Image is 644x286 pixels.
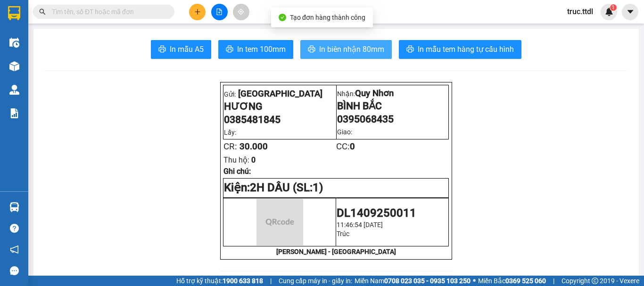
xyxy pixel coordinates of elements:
span: Lấy: [4,52,18,61]
span: truc.ttdl [560,6,601,17]
strong: [PERSON_NAME] - [GEOGRAPHIC_DATA] [276,248,396,255]
span: printer [308,45,315,54]
p: Nhận: [337,88,448,98]
p: Gửi: [4,5,88,25]
span: 0395068435 [337,113,394,125]
span: Giao: [337,128,352,136]
strong: 1900 633 818 [223,277,263,285]
span: caret-down [626,8,635,16]
sup: 1 [610,4,617,11]
button: printerIn biên nhận 80mm [300,40,392,59]
span: Lấy: [224,129,236,136]
span: question-circle [10,224,19,233]
img: icon-new-feature [605,8,613,16]
button: caret-down [622,4,638,20]
span: 0 [350,141,355,152]
span: Giao: [90,48,107,57]
p: Gửi: [224,87,335,99]
span: 11:46:54 [DATE] [337,221,383,229]
span: printer [406,45,414,54]
span: check-circle [279,14,286,21]
strong: 0369 525 060 [505,277,546,285]
strong: 0708 023 035 - 0935 103 250 [384,277,471,285]
span: Hội An [110,10,137,20]
span: 2H DÂU (SL: [250,181,323,194]
span: 0932456627 [90,35,146,47]
span: 1) [313,181,323,194]
span: | [270,276,272,286]
span: CR: [3,65,17,76]
span: DL1409250011 [337,206,416,220]
span: THỊNH [90,22,120,33]
img: warehouse-icon [9,38,19,48]
span: file-add [216,8,223,15]
img: solution-icon [9,108,19,118]
span: 0905024465 [4,26,60,38]
span: CC: [75,65,94,76]
span: Trúc [337,230,349,237]
span: printer [158,45,166,54]
img: warehouse-icon [9,61,19,71]
input: Tìm tên, số ĐT hoặc mã đơn [52,7,163,17]
button: printerIn mẫu A5 [151,40,211,59]
span: message [10,266,19,275]
span: CC: [336,141,355,152]
span: search [39,8,46,15]
span: [GEOGRAPHIC_DATA] [238,89,322,99]
span: Miền Bắc [478,276,546,286]
span: 1.000.000 [19,65,60,76]
span: Hỗ trợ kỹ thuật: [176,276,263,286]
span: ⚪️ [473,279,476,283]
img: logo-vxr [8,6,20,20]
span: CR: [223,141,237,152]
span: In biên nhận 80mm [319,43,384,55]
span: Miền Nam [355,276,471,286]
span: 30.000 [239,141,268,152]
span: Thu hộ: [223,155,249,164]
span: HƯƠNG [224,100,263,112]
span: Ghi chú: [223,167,251,176]
span: notification [10,245,19,254]
span: 0906889652 [4,39,60,51]
img: warehouse-icon [9,85,19,95]
span: plus [194,8,201,15]
img: warehouse-icon [9,202,19,212]
span: In mẫu A5 [170,43,204,55]
span: 1 [611,4,615,11]
span: Cung cấp máy in - giấy in: [279,276,352,286]
span: printer [226,45,233,54]
span: Quy Nhơn [355,88,394,98]
span: 0 [251,155,256,164]
p: Nhận: [90,10,146,20]
span: Kiện: [224,181,250,194]
button: aim [233,4,249,20]
span: [GEOGRAPHIC_DATA] [4,14,88,25]
span: 0 [89,65,94,76]
span: copyright [592,278,598,284]
button: file-add [211,4,228,20]
button: plus [189,4,206,20]
span: BÌNH BẮC [337,100,382,112]
span: In tem 100mm [237,43,286,55]
span: 0385481845 [224,114,281,125]
button: printerIn mẫu tem hàng tự cấu hình [399,40,521,59]
button: printerIn tem 100mm [218,40,293,59]
img: qr-code [256,199,303,245]
span: In mẫu tem hàng tự cấu hình [418,43,514,55]
span: | [553,276,554,286]
span: Tạo đơn hàng thành công [290,14,365,21]
span: aim [238,8,244,15]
